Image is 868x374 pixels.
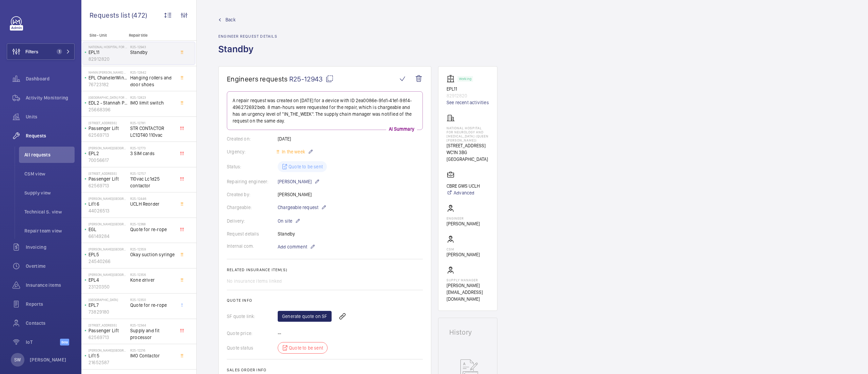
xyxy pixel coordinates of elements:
p: [PERSON_NAME][EMAIL_ADDRESS][DOMAIN_NAME] [447,282,489,302]
p: Passenger Lift [88,327,127,334]
p: 70056617 [88,157,127,164]
p: [PERSON_NAME][GEOGRAPHIC_DATA] ([GEOGRAPHIC_DATA]) [88,273,127,277]
a: See recent activities [447,99,489,106]
p: [PERSON_NAME] [278,177,320,186]
p: [STREET_ADDRESS] [88,121,127,125]
span: 3 SIM cards [130,150,175,157]
p: 21652587 [88,359,127,366]
span: Dashboard [26,75,75,82]
p: National Hospital for Neurology and [MEDICAL_DATA] (Queen [PERSON_NAME]) [447,126,489,142]
h2: R25-12350 [130,298,175,302]
p: EPL2 [88,150,127,157]
h2: R25-12344 [130,323,175,327]
span: STR CONTACTOR LC1DT40 110vac [130,125,175,138]
span: Okay suction syringe [130,251,175,258]
h2: R25-12757 [130,171,175,175]
h2: R25-12823 [130,95,175,99]
p: [GEOGRAPHIC_DATA] for Integrated Medicine ([GEOGRAPHIC_DATA]) [88,95,127,99]
h2: R25-12368 [130,222,175,226]
span: Units [26,113,75,120]
p: [PERSON_NAME][GEOGRAPHIC_DATA] [88,197,127,201]
span: In the week [280,149,305,154]
p: 62569713 [88,182,127,189]
p: [GEOGRAPHIC_DATA] [88,298,127,302]
p: Lift 5 [88,352,127,359]
span: Activity Monitoring [26,94,75,101]
h2: R25-12356 [130,273,175,277]
p: 66149284 [88,233,127,240]
p: [PERSON_NAME] [447,251,480,258]
p: Site - Unit [81,33,126,38]
h2: R25-12446 [130,197,175,201]
p: SW [14,356,21,363]
p: 82912820 [447,92,489,99]
span: Requests [26,132,75,139]
p: WC1N 3BG [GEOGRAPHIC_DATA] [447,149,489,163]
h2: R25-12216 [130,348,175,352]
span: Kone driver [130,277,175,283]
span: Repair team view [24,227,75,234]
p: [STREET_ADDRESS] [447,142,489,149]
p: 62569713 [88,334,127,341]
p: Supply manager [447,278,489,282]
h2: Engineer request details [218,34,277,39]
img: elevator.svg [447,75,457,83]
span: Requests list [90,11,132,19]
p: [PERSON_NAME] [447,220,480,227]
p: Engineer [447,216,480,220]
p: EPL11 [447,86,489,92]
h2: R25-12773 [130,146,175,150]
p: EGL [88,226,127,233]
a: Advanced [447,189,480,196]
p: CSM [447,247,480,251]
h2: Related insurance item(s) [227,267,423,272]
span: 110vac Lc1d25 contactor [130,175,175,189]
span: IMO Contactor [130,352,175,359]
p: NHNN [PERSON_NAME] Wing [88,70,127,74]
p: EPL4 [88,277,127,283]
p: National Hospital for Neurology and [MEDICAL_DATA] (Queen [PERSON_NAME]) [88,45,127,49]
span: 1 [57,49,62,54]
p: 24540266 [88,258,127,265]
span: Reports [26,301,75,307]
span: Standby [130,49,175,56]
p: EPL7 [88,302,127,308]
span: Chargeable request [278,204,318,211]
span: Hanging rollers and door shoes [130,74,175,88]
p: A repair request was created on [DATE] for a device with ID 2ea0086e-9fd1-41ef-98f4-496272692beb.... [233,97,417,124]
span: R25-12943 [289,75,334,83]
h2: Quote info [227,298,423,303]
p: Repair title [129,33,174,38]
p: CBRE GWS UCLH [447,183,480,189]
p: AI Summary [386,126,417,132]
span: Quote for re-rope [130,302,175,308]
p: EPL5 [88,251,127,258]
span: UCLH Reorder [130,201,175,207]
p: Lift 6 [88,201,127,207]
p: [PERSON_NAME][GEOGRAPHIC_DATA] [88,348,127,352]
span: Filters [25,48,38,55]
span: Invoicing [26,244,75,250]
span: Back [225,16,236,23]
span: All requests [24,151,75,158]
span: Insurance items [26,282,75,288]
p: 82912820 [88,56,127,62]
span: CSM view [24,170,75,177]
p: EDL2 - Stannah Platform (By Café) [88,99,127,106]
p: [PERSON_NAME] [30,356,66,363]
span: Technical S. view [24,208,75,215]
p: [STREET_ADDRESS] [88,171,127,175]
p: [PERSON_NAME][GEOGRAPHIC_DATA] ([GEOGRAPHIC_DATA]) [88,247,127,251]
h1: History [449,329,486,336]
a: Generate quote on SF [278,311,332,322]
h1: Standby [218,43,277,66]
p: Working [459,78,471,80]
button: Filters1 [7,43,75,60]
span: IoT [26,339,60,345]
p: 76723182 [88,81,127,88]
p: 62569713 [88,132,127,138]
span: Quote for re-rope [130,226,175,233]
p: [PERSON_NAME][GEOGRAPHIC_DATA] ([GEOGRAPHIC_DATA]) [88,146,127,150]
span: Engineers requests [227,75,288,83]
p: Passenger Lift [88,175,127,182]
